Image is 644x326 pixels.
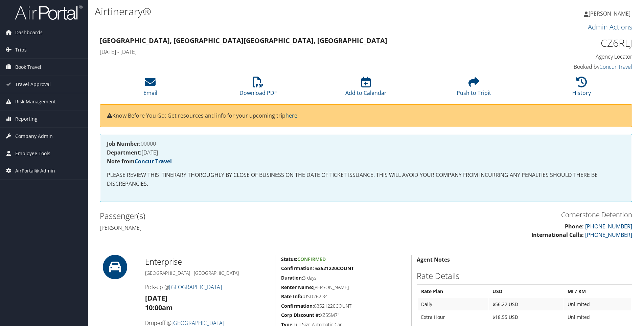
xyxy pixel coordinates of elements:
[281,265,354,271] strong: Confirmation: 63521220COUNT
[572,80,591,97] a: History
[100,48,497,56] h4: [DATE] - [DATE]
[143,80,157,97] a: Email
[507,36,632,50] h1: CZ6RLJ
[281,293,406,300] h5: USD262.34
[564,311,631,323] td: Unlimited
[100,210,361,222] h2: Passenger(s)
[281,293,304,300] strong: Rate Info:
[281,256,297,262] strong: Status:
[15,110,38,127] span: Reporting
[489,298,564,310] td: $56.22 USD
[281,312,320,318] strong: Corp Discount #:
[588,22,632,32] a: Admin Actions
[281,303,314,309] strong: Confirmation:
[281,284,406,291] h5: [PERSON_NAME]
[507,63,632,70] h4: Booked by
[15,24,43,41] span: Dashboards
[418,285,488,298] th: Rate Plan
[15,59,41,76] span: Book Travel
[281,274,303,281] strong: Duration:
[564,285,631,298] th: MI / KM
[457,80,491,97] a: Push to Tripit
[107,149,142,156] strong: Department:
[145,256,271,267] h2: Enterprise
[281,303,406,309] h5: 63521220COUNT
[531,231,584,239] strong: International Calls:
[145,283,271,291] h4: Pick-up @
[281,312,406,319] h5: XZ55M71
[107,150,625,155] h4: [DATE]
[100,224,361,231] h4: [PERSON_NAME]
[599,63,632,70] a: Concur Travel
[15,128,53,145] span: Company Admin
[297,256,326,262] span: Confirmed
[371,210,632,220] h3: Cornerstone Detention
[417,270,632,282] h2: Rate Details
[107,158,172,165] strong: Note from
[107,171,625,188] p: PLEASE REVIEW THIS ITINERARY THOROUGHLY BY CLOSE OF BUSINESS ON THE DATE OF TICKET ISSUANCE. THIS...
[145,293,167,303] strong: [DATE]
[584,3,637,24] a: [PERSON_NAME]
[107,111,625,120] p: Know Before You Go: Get resources and info for your upcoming trip
[589,10,630,17] span: [PERSON_NAME]
[169,283,222,291] a: [GEOGRAPHIC_DATA]
[15,93,56,110] span: Risk Management
[15,41,27,58] span: Trips
[107,140,141,147] strong: Job Number:
[145,303,173,312] strong: 10:00am
[565,223,584,230] strong: Phone:
[345,80,387,97] a: Add to Calendar
[489,311,564,323] td: $18.55 USD
[239,80,277,97] a: Download PDF
[15,145,50,162] span: Employee Tools
[489,285,564,298] th: USD
[281,274,406,281] h5: 3 days
[418,298,488,310] td: Daily
[100,36,387,45] strong: [GEOGRAPHIC_DATA], [GEOGRAPHIC_DATA] [GEOGRAPHIC_DATA], [GEOGRAPHIC_DATA]
[15,4,83,20] img: airportal-logo.png
[15,162,55,179] span: AirPortal® Admin
[15,76,51,93] span: Travel Approval
[135,158,172,165] a: Concur Travel
[281,284,313,290] strong: Renter Name:
[145,270,271,277] h5: [GEOGRAPHIC_DATA] , [GEOGRAPHIC_DATA]
[564,298,631,310] td: Unlimited
[585,231,632,239] a: [PHONE_NUMBER]
[585,223,632,230] a: [PHONE_NUMBER]
[285,112,297,119] a: here
[507,53,632,60] h4: Agency Locator
[95,4,456,19] h1: Airtinerary®
[107,141,625,146] h4: 00000
[418,311,488,323] td: Extra Hour
[417,256,450,263] strong: Agent Notes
